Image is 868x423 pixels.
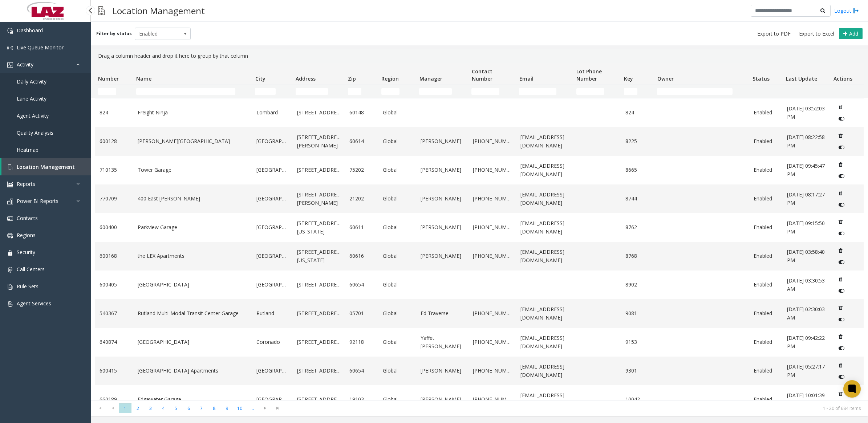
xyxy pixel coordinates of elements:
[96,30,132,37] label: Filter by status
[256,281,288,289] a: [GEOGRAPHIC_DATA]
[421,309,464,317] a: Ed Traverse
[625,309,650,317] a: 9081
[256,137,288,145] a: [GEOGRAPHIC_DATA]
[754,367,778,375] a: Enabled
[473,395,512,403] a: [PHONE_NUMBER]
[754,223,778,231] a: Enabled
[787,363,826,379] a: [DATE] 05:27:17 PM
[830,63,864,85] th: Actions
[7,199,13,204] img: 'icon'
[473,195,512,203] a: [PHONE_NUMBER]
[839,28,863,40] button: Add
[256,395,288,403] a: [GEOGRAPHIC_DATA]
[573,85,621,98] td: Lot Phone Number Filter
[256,367,288,375] a: [GEOGRAPHIC_DATA]
[473,137,512,145] a: [PHONE_NUMBER]
[220,403,233,413] span: Page 9
[473,223,512,231] a: [PHONE_NUMBER]
[519,88,556,95] input: Email Filter
[625,252,650,260] a: 8768
[787,334,825,349] span: [DATE] 09:42:22 PM
[349,395,374,403] a: 19103
[17,95,46,102] span: Lane Activity
[100,166,129,174] a: 710135
[100,309,129,317] a: 540367
[421,166,464,174] a: [PERSON_NAME]
[786,75,817,82] span: Last Update
[421,395,464,403] a: [PERSON_NAME]
[421,252,464,260] a: [PERSON_NAME]
[7,284,13,290] img: 'icon'
[757,30,791,37] span: Export to PDF
[349,338,374,346] a: 92118
[100,338,129,346] a: 640874
[835,331,846,342] button: Delete
[576,68,602,82] span: Lot Phone Number
[349,309,374,317] a: 05701
[98,2,105,20] img: pageIcon
[625,137,650,145] a: 8225
[625,338,650,346] a: 9153
[252,85,292,98] td: City Filter
[749,85,783,98] td: Status Filter
[625,281,650,289] a: 8902
[271,403,284,414] span: Go to the last page
[830,85,864,98] td: Actions Filter
[17,146,38,153] span: Heatmap
[297,338,341,346] a: [STREET_ADDRESS]
[138,109,248,117] a: Freight Ninja
[835,371,848,383] button: Disable
[471,88,499,95] input: Contact Number Filter
[7,62,13,68] img: 'icon'
[787,391,826,408] a: [DATE] 10:01:39 PM
[345,85,378,98] td: Zip Filter
[787,306,825,321] span: [DATE] 02:30:03 AM
[835,256,848,268] button: Disable
[419,88,452,95] input: Manager Filter
[95,85,133,98] td: Number Filter
[520,305,569,322] a: [EMAIL_ADDRESS][DOMAIN_NAME]
[754,281,778,289] a: Enabled
[256,309,288,317] a: Rutland
[624,75,633,82] span: Key
[7,301,13,307] img: 'icon'
[138,137,248,145] a: [PERSON_NAME][GEOGRAPHIC_DATA]
[100,252,129,260] a: 600168
[157,403,170,413] span: Page 4
[473,166,512,174] a: [PHONE_NUMBER]
[835,314,848,325] button: Disable
[853,7,859,15] img: logout
[787,334,826,350] a: [DATE] 09:42:22 PM
[787,392,825,407] span: [DATE] 10:01:39 PM
[293,85,345,98] td: Address Filter
[296,75,316,82] span: Address
[516,85,573,98] td: Email Filter
[787,248,826,264] a: [DATE] 03:58:40 PM
[787,162,825,177] span: [DATE] 09:45:47 PM
[835,142,848,153] button: Disable
[7,233,13,239] img: 'icon'
[383,109,412,117] a: Global
[783,85,830,98] td: Last Update Filter
[421,137,464,145] a: [PERSON_NAME]
[754,395,778,403] a: Enabled
[621,85,654,98] td: Key Filter
[383,252,412,260] a: Global
[138,223,248,231] a: Parkview Garage
[787,105,826,121] a: [DATE] 03:52:03 PM
[138,395,248,403] a: Edgewater Garage
[835,273,846,285] button: Delete
[754,166,778,174] a: Enabled
[138,367,248,375] a: [GEOGRAPHIC_DATA] Apartments
[787,220,825,235] span: [DATE] 09:15:50 PM
[383,281,412,289] a: Global
[7,45,13,51] img: 'icon'
[17,300,51,307] span: Agent Services
[520,391,569,408] a: [EMAIL_ADDRESS][DOMAIN_NAME]
[754,137,778,145] a: Enabled
[799,30,834,37] span: Export to Excel
[133,85,252,98] td: Name Filter
[98,88,116,95] input: Number Filter
[255,75,265,82] span: City
[297,219,341,236] a: [STREET_ADDRESS][US_STATE]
